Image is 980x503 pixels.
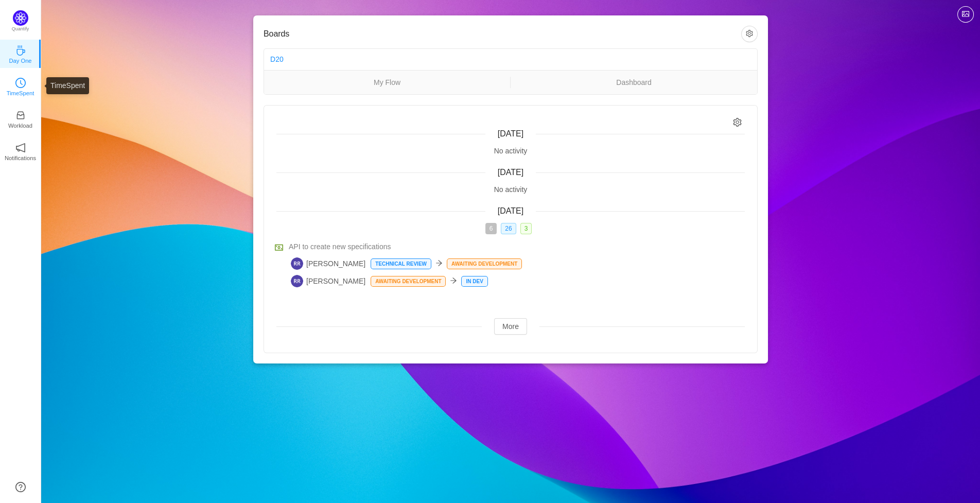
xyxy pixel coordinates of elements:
span: [PERSON_NAME] [291,257,365,270]
button: More [494,318,527,335]
a: Dashboard [511,77,757,88]
a: icon: question-circle [15,482,26,492]
span: [DATE] [498,129,523,138]
p: Awaiting Development [371,276,445,286]
p: Awaiting Development [447,259,521,269]
a: icon: notificationNotifications [15,146,26,156]
i: icon: notification [15,143,26,153]
span: API to create new specifications [289,241,391,252]
span: 3 [520,223,532,234]
button: icon: picture [957,6,974,23]
p: Quantify [12,26,29,33]
span: [DATE] [498,168,523,177]
img: RR [291,257,303,270]
i: icon: arrow-right [450,277,457,284]
a: D20 [270,55,284,63]
p: Notifications [5,153,36,163]
a: icon: coffeeDay One [15,48,26,59]
span: 26 [501,223,516,234]
img: RR [291,275,303,287]
h3: Boards [264,29,741,39]
a: icon: inboxWorkload [15,113,26,124]
p: Day One [9,56,31,65]
div: No activity [276,184,745,195]
img: Quantify [13,10,28,26]
i: icon: inbox [15,110,26,120]
button: icon: setting [741,26,758,42]
span: [PERSON_NAME] [291,275,365,287]
span: [DATE] [498,206,523,215]
a: icon: clock-circleTimeSpent [15,81,26,91]
div: No activity [276,146,745,157]
p: In Dev [462,276,487,286]
i: icon: setting [733,118,742,127]
i: icon: arrow-right [435,259,443,267]
i: icon: clock-circle [15,78,26,88]
a: My Flow [264,77,510,88]
a: API to create new specifications [289,241,745,252]
p: Workload [8,121,32,130]
i: icon: coffee [15,45,26,56]
p: Technical Review [371,259,431,269]
span: 6 [485,223,497,234]
p: TimeSpent [7,89,34,98]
